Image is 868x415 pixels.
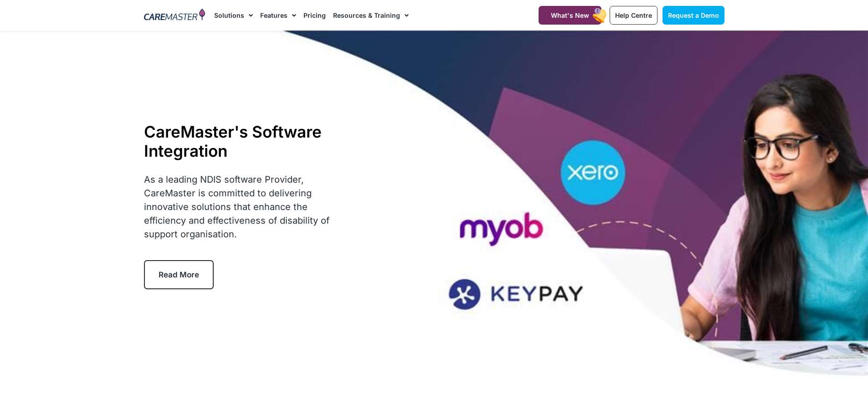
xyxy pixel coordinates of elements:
[539,6,601,25] a: What's New
[144,9,205,22] img: CareMaster Logo
[551,11,589,19] span: What's New
[159,270,199,279] span: Read More
[144,260,214,289] a: Read More
[144,122,341,160] h1: CareMaster's Software Integration
[615,11,652,19] span: Help Centre
[668,11,719,19] span: Request a Demo
[663,6,724,25] a: Request a Demo
[144,173,341,241] p: As a leading NDIS software Provider, CareMaster is committed to delivering innovative solutions t...
[610,6,657,25] a: Help Centre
